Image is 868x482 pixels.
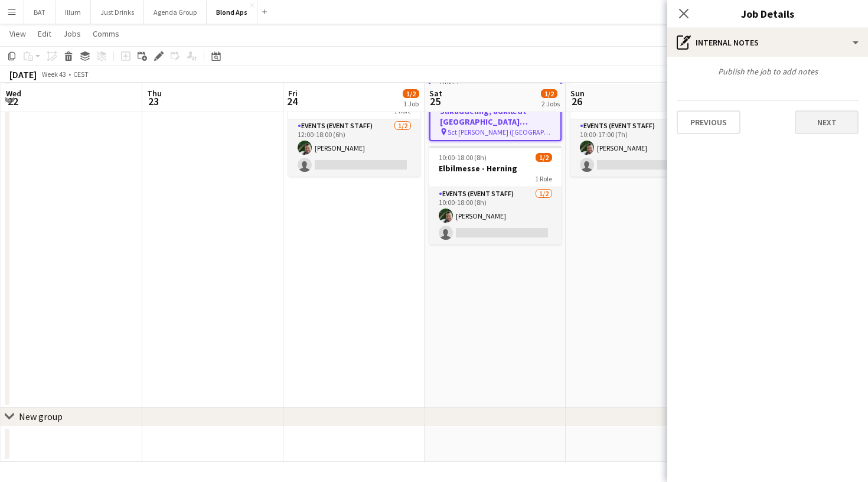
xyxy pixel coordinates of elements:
[541,99,560,108] div: 2 Jobs
[38,28,51,39] span: Edit
[667,28,868,57] div: Internal notes
[144,1,207,24] button: Agenda Group
[439,153,487,162] span: 10:00-18:00 (8h)
[33,26,56,41] a: Edit
[56,1,91,24] button: Illum
[570,78,703,177] app-job-card: 10:00-17:00 (7h)1/2Elbilmesse - Herning1 RoleEvents (Event Staff)1/210:00-17:00 (7h)[PERSON_NAME]
[430,106,560,127] h3: Slikuddeling, udklædt - [GEOGRAPHIC_DATA][PERSON_NAME] ([GEOGRAPHIC_DATA])
[9,28,26,39] span: View
[286,95,298,108] span: 24
[24,1,56,24] button: BAT
[570,88,585,99] span: Sun
[403,99,419,108] div: 1 Job
[428,95,442,108] span: 25
[207,1,257,24] button: Blond Aps
[88,26,124,41] a: Comms
[536,153,552,162] span: 1/2
[58,26,86,41] a: Jobs
[403,89,419,98] span: 1/2
[677,110,740,134] button: Previous
[288,88,298,99] span: Fri
[145,95,162,108] span: 23
[569,95,585,108] span: 26
[39,70,68,79] span: Week 43
[288,119,420,177] app-card-role: Events (Event Staff)1/212:00-18:00 (6h)[PERSON_NAME]
[429,163,562,174] h3: Elbilmesse - Herning
[288,78,420,177] app-job-card: 12:00-18:00 (6h)1/2Elbilmesse - Herning1 RoleEvents (Event Staff)1/212:00-18:00 (6h)[PERSON_NAME]
[429,88,442,99] span: Sat
[147,88,162,99] span: Thu
[5,26,31,41] a: View
[448,128,551,136] span: Sct [PERSON_NAME] ([GEOGRAPHIC_DATA])
[570,119,703,177] app-card-role: Events (Event Staff)1/210:00-17:00 (7h)[PERSON_NAME]
[667,66,868,77] div: Publish the job to add notes
[19,411,63,422] div: New group
[429,146,562,245] app-job-card: 10:00-18:00 (8h)1/2Elbilmesse - Herning1 RoleEvents (Event Staff)1/210:00-18:00 (8h)[PERSON_NAME]
[667,6,868,21] h3: Job Details
[541,89,557,98] span: 1/2
[4,95,21,108] span: 22
[535,174,552,183] span: 1 Role
[9,69,37,80] div: [DATE]
[429,187,562,245] app-card-role: Events (Event Staff)1/210:00-18:00 (8h)[PERSON_NAME]
[93,28,119,39] span: Comms
[73,70,89,79] div: CEST
[795,110,859,134] button: Next
[6,88,21,99] span: Wed
[63,28,81,39] span: Jobs
[91,1,144,24] button: Just Drinks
